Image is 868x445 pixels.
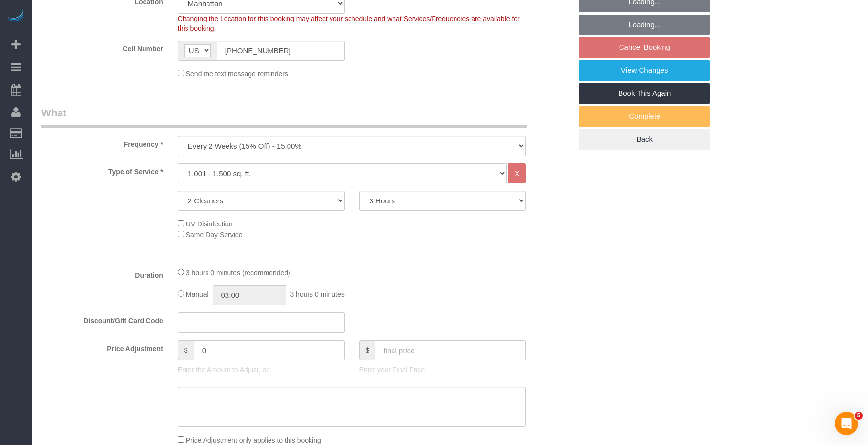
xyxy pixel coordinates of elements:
span: Same Day Service [186,231,243,239]
span: Manual [186,290,208,298]
span: 3 hours 0 minutes (recommended) [186,269,290,277]
label: Discount/Gift Card Code [34,312,170,326]
span: Changing the Location for this booking may affect your schedule and what Services/Frequencies are... [178,15,520,32]
a: Back [579,129,710,150]
p: Enter the Amount to Adjust, or [178,365,345,375]
span: Send me text message reminders [186,70,288,78]
label: Duration [34,267,170,280]
span: Price Adjustment only applies to this booking [186,436,321,444]
label: Type of Service * [34,163,170,177]
label: Price Adjustment [34,340,170,354]
a: View Changes [579,60,710,81]
span: UV Disinfection [186,220,233,228]
label: Frequency * [34,136,170,149]
a: Book This Again [579,83,710,104]
label: Cell Number [34,41,170,54]
input: final price [375,340,526,360]
input: Cell Number [217,41,345,61]
span: $ [359,340,375,360]
legend: What [41,106,527,128]
p: Enter your Final Price [359,365,526,375]
iframe: Intercom live chat [835,412,858,435]
span: $ [178,340,194,360]
span: 3 hours 0 minutes [290,290,344,298]
img: Automaid Logo [6,10,25,23]
span: 5 [855,412,863,420]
